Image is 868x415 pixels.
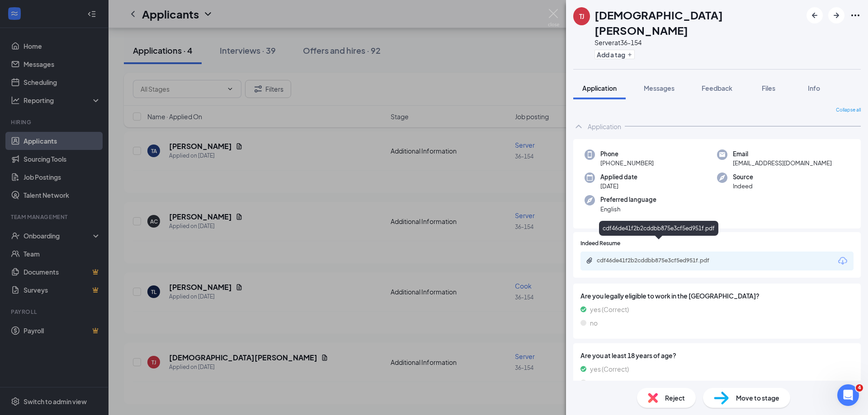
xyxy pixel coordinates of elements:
span: Reject [665,393,685,403]
svg: ChevronUp [573,121,584,132]
span: Applied date [600,173,637,182]
span: Feedback [702,84,732,92]
button: ArrowLeftNew [807,7,823,23]
span: Are you at least 18 years of age? [580,350,854,360]
span: Source [733,173,753,182]
div: cdf46de41f2b2cddbb875e3cf5ed951f.pdf [597,257,723,264]
span: 4 [856,384,863,392]
div: Server at 36-154 [594,38,802,47]
span: no [590,318,598,328]
span: Collapse all [836,107,861,114]
span: Indeed Resume [580,239,620,248]
div: cdf46de41f2b2cddbb875e3cf5ed951f.pdf [599,221,718,236]
span: Email [733,149,832,159]
div: TJ [579,12,584,21]
span: yes (Correct) [590,364,629,374]
svg: Plus [627,52,632,57]
a: Paperclipcdf46de41f2b2cddbb875e3cf5ed951f.pdf [586,257,732,266]
span: yes (Correct) [590,304,629,314]
svg: ArrowLeftNew [809,10,820,21]
span: Preferred language [600,195,656,204]
span: Files [762,84,775,92]
svg: Paperclip [586,257,593,264]
span: Phone [600,149,654,159]
button: ArrowRight [828,7,844,23]
span: Info [808,84,820,92]
span: Are you legally eligible to work in the [GEOGRAPHIC_DATA]? [580,291,854,301]
span: [PHONE_NUMBER] [600,159,654,168]
span: Move to stage [736,393,779,403]
span: [DATE] [600,182,637,191]
svg: Download [837,256,848,266]
h1: [DEMOGRAPHIC_DATA][PERSON_NAME] [594,7,802,38]
span: Application [582,84,617,92]
button: PlusAdd a tag [594,50,635,59]
iframe: Intercom live chat [837,384,859,406]
div: Application [588,122,621,131]
svg: ArrowRight [831,10,842,21]
span: no [590,378,598,387]
svg: Ellipses [850,10,861,21]
span: Indeed [733,182,753,191]
span: Messages [644,84,675,92]
span: English [600,205,656,214]
span: [EMAIL_ADDRESS][DOMAIN_NAME] [733,159,832,168]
